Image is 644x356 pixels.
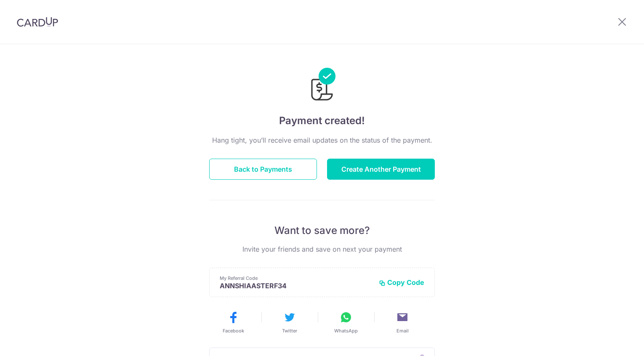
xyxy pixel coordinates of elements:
button: Back to Payments [209,159,317,180]
p: ANNSHIAASTERF34 [220,282,372,290]
button: Facebook [208,311,258,334]
button: Twitter [265,311,314,334]
span: WhatsApp [334,327,358,334]
iframe: Opens a widget where you can find more information [590,331,636,352]
span: Facebook [223,327,244,334]
button: Email [378,311,427,334]
p: Want to save more? [209,224,435,237]
button: WhatsApp [321,311,371,334]
p: My Referral Code [220,275,372,282]
p: Invite your friends and save on next your payment [209,244,435,254]
button: Copy Code [379,278,424,287]
span: Twitter [282,327,297,334]
p: Hang tight, you’ll receive email updates on the status of the payment. [209,135,435,145]
button: Create Another Payment [327,159,435,180]
img: Payments [309,68,335,103]
h4: Payment created! [209,113,435,128]
img: CardUp [17,17,58,27]
span: Email [397,327,409,334]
